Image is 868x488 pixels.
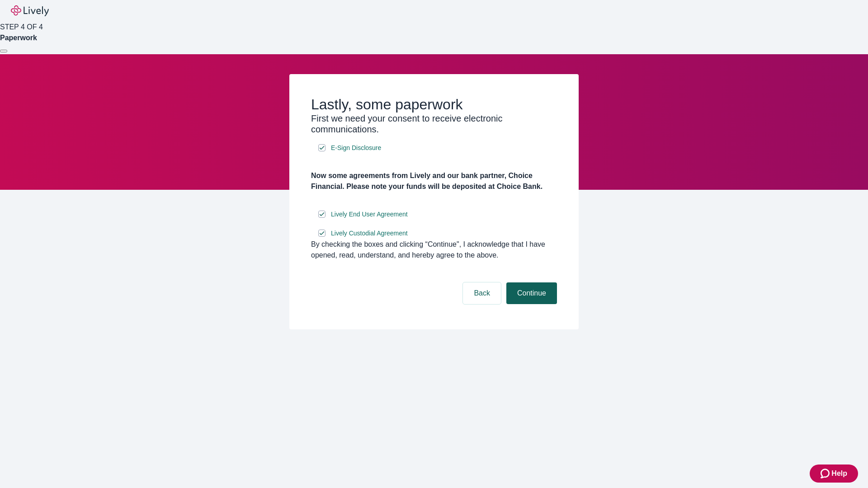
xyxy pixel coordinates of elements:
span: Help [831,468,847,479]
h3: First we need your consent to receive electronic communications. [311,113,557,135]
img: Lively [11,5,49,16]
div: By checking the boxes and clicking “Continue", I acknowledge that I have opened, read, understand... [311,239,557,261]
a: e-sign disclosure document [329,228,410,239]
span: E-Sign Disclosure [331,143,381,153]
h4: Now some agreements from Lively and our bank partner, Choice Financial. Please note your funds wi... [311,170,557,192]
a: e-sign disclosure document [329,209,410,220]
h2: Lastly, some paperwork [311,96,557,113]
span: Lively End User Agreement [331,210,408,219]
svg: Zendesk support icon [821,468,831,479]
button: Back [463,282,501,304]
button: Zendesk support iconHelp [810,465,858,483]
a: e-sign disclosure document [329,142,383,154]
button: Continue [506,282,557,304]
span: Lively Custodial Agreement [331,229,408,238]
